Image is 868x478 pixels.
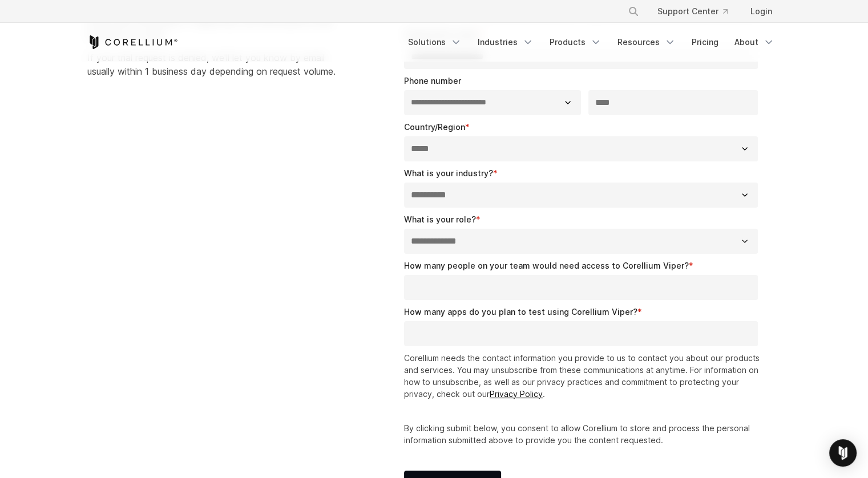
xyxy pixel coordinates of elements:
a: Solutions [401,32,469,52]
div: Open Intercom Messenger [829,439,857,467]
span: How many apps do you plan to test using Corellium Viper? [404,307,637,317]
span: Country/Region [404,122,465,132]
a: Products [543,32,608,52]
div: Navigation Menu [401,32,781,52]
a: Pricing [685,32,725,52]
a: About [728,32,781,52]
a: Support Center [648,1,737,22]
a: Resources [611,32,683,52]
p: By clicking submit below, you consent to allow Corellium to store and process the personal inform... [404,422,763,446]
a: Industries [471,32,540,52]
span: What is your industry? [404,168,493,178]
span: Phone number [404,76,461,86]
a: Login [741,1,781,22]
span: What is your role? [404,214,476,224]
a: Privacy Policy [490,389,543,399]
button: Search [623,1,644,22]
a: Corellium Home [87,35,178,49]
p: Corellium needs the contact information you provide to us to contact you about our products and s... [404,352,763,400]
span: How many people on your team would need access to Corellium Viper? [404,261,689,270]
div: Navigation Menu [614,1,781,22]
